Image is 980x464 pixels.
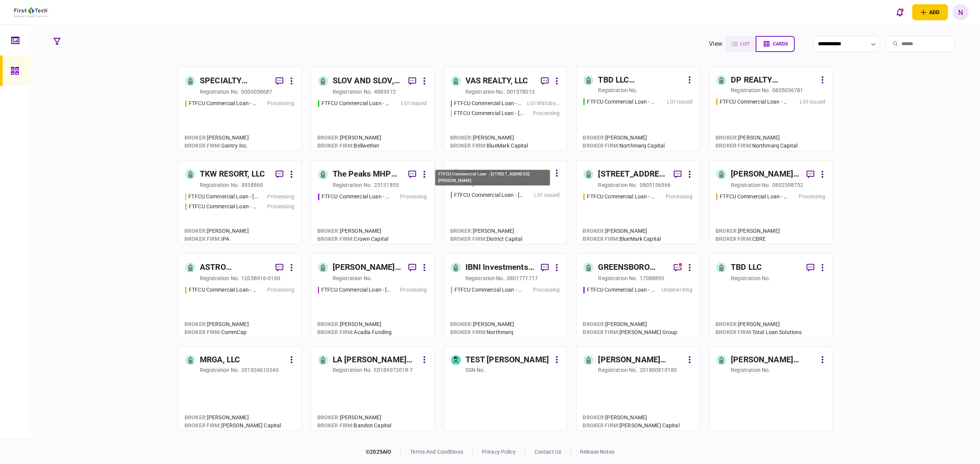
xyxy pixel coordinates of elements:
span: broker firm : [715,143,752,149]
button: open adding identity options [912,4,948,20]
span: broker firm : [583,143,619,149]
div: Processing [666,193,693,201]
a: TBD LLCregistration no.Broker:[PERSON_NAME]broker firm:Total Loan Solutions [709,253,833,337]
div: [PERSON_NAME] [450,227,523,235]
span: Broker : [317,321,340,327]
button: list [725,36,756,52]
div: 201800810180 [640,366,677,374]
div: [PERSON_NAME] [185,414,281,422]
div: [PERSON_NAME] [317,320,392,328]
div: LOI Issued [401,99,427,107]
div: registration no. [731,181,770,189]
div: Processing [533,109,560,117]
span: Broker : [583,321,605,327]
div: [PERSON_NAME] [317,414,391,422]
div: FTFCU Commercial Loan - 6227 Thompson Road [454,109,523,117]
div: CBRE [715,235,780,243]
div: © 2025 AIO [366,448,401,456]
div: LA [PERSON_NAME] LLC. [333,354,418,366]
div: Underwriting [661,286,693,294]
a: [PERSON_NAME] Revocable Trustregistration no. [709,347,833,431]
div: registration no. [465,88,505,96]
a: TKW RESORT, LLCregistration no.3938860FTFCU Commercial Loan - 1402 Boone StreetProcessingFTFCU Co... [178,160,302,244]
div: Northmarq Capital [583,142,665,150]
div: [PERSON_NAME] Capital [185,422,281,430]
span: broker firm : [583,236,619,242]
div: Processing [267,286,294,294]
div: [PERSON_NAME] [583,414,679,422]
span: broker firm : [583,329,619,335]
div: SSN no. [465,366,485,374]
div: [PERSON_NAME] [185,227,249,235]
button: N [952,4,969,20]
span: cards [773,41,788,47]
div: registration no. [731,86,770,94]
div: LOI Issued [667,98,693,106]
a: IBNI Investments, LLCregistration no.0801771717FTFCU Commercial Loan - 6 Uvalde Road Houston TX P... [444,253,567,337]
span: broker firm : [450,143,487,149]
span: Broker : [450,228,473,234]
div: FTFCU Commercial Loan - 1402 Boone Street [188,193,258,201]
div: Processing [267,203,294,211]
div: [PERSON_NAME] [317,134,382,142]
span: broker firm : [185,329,221,335]
div: Total Loan Solutions [715,328,802,336]
div: 0801771717 [507,274,538,282]
div: E0189072018-7 [374,366,413,374]
div: SIDHU REALTY CAPITAL, LLC [465,167,551,180]
div: Bellwether [317,142,382,150]
div: registration no. [598,274,637,282]
a: release notes [580,449,614,455]
div: TBD LLC ([GEOGRAPHIC_DATA]) [598,74,684,86]
span: Broker : [185,228,207,234]
span: Broker : [715,228,738,234]
a: TBD LLC ([GEOGRAPHIC_DATA])registration no.FTFCU Commercial Loan - 3105 Clairpoint CourtLOI Issue... [576,67,700,151]
span: Broker : [583,414,605,420]
div: [PERSON_NAME] [583,320,677,328]
div: FTFCU Commercial Loan - 1151-B Hospital Way Pocatello [189,99,258,107]
div: Processing [400,286,427,294]
a: [PERSON_NAME] & [PERSON_NAME] PROPERTY HOLDINGS, LLCregistration no.0802398752FTFCU Commercial Lo... [709,160,833,244]
div: registration no. [333,274,372,282]
div: 17088893 [640,274,665,282]
div: [PERSON_NAME] [185,134,249,142]
div: [PERSON_NAME] [450,320,514,328]
div: 0000058687 [241,88,272,96]
div: view [709,39,722,49]
div: FTFCU Commercial Loan - 1882 New Scotland Road [454,99,523,107]
div: Processing [400,193,427,201]
a: SLOV AND SLOV, LLCregistration no.4883972FTFCU Commercial Loan - 1639 Alameda Ave Lakewood OHLOI ... [311,67,434,151]
span: Broker : [450,321,473,327]
div: CommCap [185,328,249,336]
span: Broker : [317,135,340,141]
span: Broker : [715,135,738,141]
div: [PERSON_NAME] Revocable Trust [731,354,817,366]
a: [PERSON_NAME] COMMONS INVESTMENTS, LLCregistration no.201800810180Broker:[PERSON_NAME]broker firm... [576,347,700,431]
div: FTFCU Commercial Loan - 1650 S Carbon Ave Price UT [189,286,258,294]
span: broker firm : [185,422,221,428]
a: DP REALTY INVESTMENT, LLCregistration no.0805036781FTFCU Commercial Loan - 566 W Farm to Market 1... [709,67,833,151]
div: BlueMark Capital [583,235,661,243]
div: District Capital [450,235,523,243]
div: registration no. [598,86,637,94]
div: FTFCU Commercial Loan - 1770 Allens Circle Greensboro GA [587,286,656,294]
span: broker firm : [317,143,354,149]
div: SPECIALTY PROPERTIES LLC [200,75,269,87]
div: registration no. [598,181,637,189]
div: [PERSON_NAME] [185,320,249,328]
span: broker firm : [715,236,752,242]
div: MRGA, LLC [200,354,240,366]
div: [PERSON_NAME] [715,320,802,328]
div: Bandon Capital [317,422,391,430]
div: Northmarq [450,328,514,336]
div: FTFCU Commercial Loan - 1639 Alameda Ave Lakewood OH [322,99,390,107]
span: broker firm : [715,329,752,335]
div: TBD LLC [731,261,762,274]
div: TEST [PERSON_NAME] [465,354,549,366]
a: TEST [PERSON_NAME]SSN no. [444,347,567,431]
button: open notifications list [892,4,908,20]
div: The Peaks MHP LLC [333,168,402,180]
span: broker firm : [317,422,354,428]
div: [PERSON_NAME] COMMONS INVESTMENTS, LLC [598,354,684,366]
